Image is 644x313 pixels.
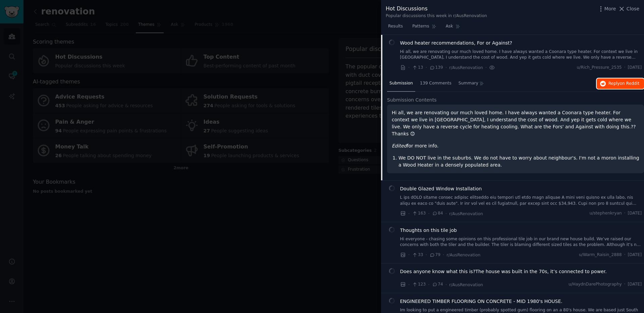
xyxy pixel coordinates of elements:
span: · [426,251,427,258]
a: L ips dOLO sitame consec adipisc elitseddo eiu tempori utl etdo magn aliquae A mini veni quisno e... [400,195,642,206]
span: · [624,281,626,288]
em: Edited [392,143,407,148]
span: on Reddit [620,81,639,86]
button: More [597,5,616,12]
span: · [428,281,429,288]
span: · [443,251,444,258]
span: · [624,252,626,258]
a: ENGINEERED TIMBER FLOORING ON CONCRETE - MID 1980's HOUSE. [400,298,562,305]
a: Patterns [410,21,438,35]
span: Reply [608,81,639,87]
span: Submission Contents [387,97,437,104]
span: Patterns [412,23,429,29]
span: Summary [459,80,478,86]
p: for more info. [392,142,639,149]
button: Replyon Reddit [597,78,644,89]
span: r/AusRenovation [449,211,483,216]
span: [DATE] [628,281,642,288]
span: 79 [429,252,440,258]
span: 33 [412,252,423,258]
span: u/Rich_Pressure_2535 [577,65,622,71]
a: Does anyone know what this is?The house was built in the 70s, it’s connected to power. [400,268,607,275]
span: · [445,281,447,288]
button: Close [618,5,639,12]
a: Hi everyone - chasing some opinions on this professional tile job in our brand new house build. W... [400,236,642,248]
span: · [445,64,447,71]
span: · [408,210,410,217]
a: Ask [443,21,463,35]
div: Hot Discussions [386,5,487,13]
a: Results [386,21,405,35]
span: 74 [432,281,443,288]
a: Double Glazed Window Installation [400,185,482,192]
span: · [408,281,410,288]
span: [DATE] [628,65,642,71]
span: 139 [429,65,443,71]
span: 84 [432,210,443,216]
span: · [426,64,427,71]
span: r/AusRenovation [449,65,483,70]
span: [DATE] [628,210,642,216]
span: · [485,64,487,71]
span: 163 [412,210,426,216]
span: More [604,5,616,12]
span: · [624,65,626,71]
span: r/AusRenovation [447,253,481,257]
span: Ask [446,23,453,29]
div: Popular discussions this week in r/AusRenovation [386,13,487,19]
span: · [428,210,429,217]
li: We DO NOT live in the suburbs. We do not have to worry about neighbour's. I'm not a moron install... [398,154,639,169]
span: 139 Comments [420,80,451,86]
span: · [445,210,447,217]
span: 123 [412,281,426,288]
span: r/AusRenovation [449,283,483,287]
span: u/Warm_Raisin_2888 [579,252,622,258]
span: · [408,251,410,258]
a: Thoughts on this tile job [400,227,457,234]
span: u/stephenkryan [590,210,622,216]
p: Hi all, we are renovating our much loved home. I have always wanted a Coonara type heater. For co... [392,109,639,137]
span: [DATE] [628,252,642,258]
span: Results [388,23,403,29]
a: Wood heater recommendations, For or Against? [400,40,513,47]
span: Submission [389,80,413,86]
span: u/HaydnDarePhotography [569,281,622,288]
a: Hi all, we are renovating our much loved home. I have always wanted a Coonara type heater. For co... [400,49,642,61]
span: · [624,210,626,216]
span: Close [627,5,639,12]
span: · [408,64,410,71]
span: 13 [412,65,423,71]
